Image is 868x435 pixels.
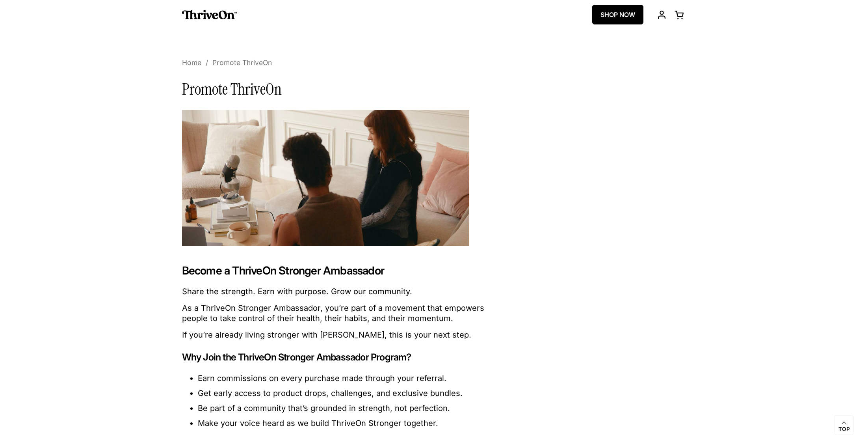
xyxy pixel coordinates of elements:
[198,388,485,398] li: Get early access to product drops, challenges, and exclusive bundles.
[206,59,208,67] span: /
[182,59,282,67] nav: breadcrumbs
[198,403,485,413] li: Be part of a community that’s grounded in strength, not perfection.
[182,261,485,280] h2: Become a ThriveOn Stronger Ambassador
[182,286,485,297] p: Share the strength. Earn with purpose. Grow our community.
[829,398,860,427] iframe: Gorgias live chat messenger
[182,330,485,340] p: If you’re already living stronger with [PERSON_NAME], this is your next step.
[182,303,485,323] p: As a ThriveOn Stronger Ambassador, you’re part of a movement that empowers people to take control...
[182,80,686,98] h1: Promote ThriveOn
[182,58,201,68] span: Home
[182,348,485,367] h3: Why Join the ThriveOn Stronger Ambassador Program?
[182,58,201,67] a: Home
[592,5,643,24] a: SHOP NOW
[198,418,485,428] li: Make your voice heard as we build ThriveOn Stronger together.
[838,426,850,433] span: Top
[198,373,485,383] li: Earn commissions on every purchase made through your referral.
[212,59,272,67] span: Promote ThriveOn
